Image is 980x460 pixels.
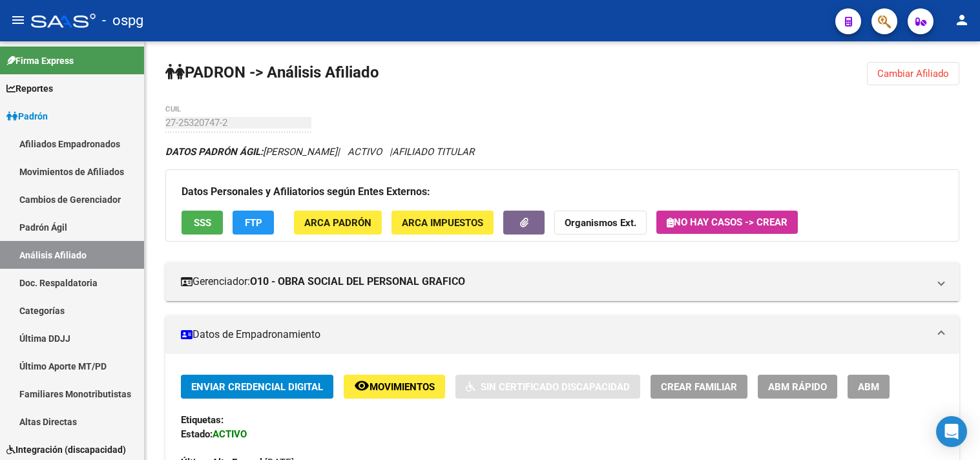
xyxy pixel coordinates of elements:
mat-panel-title: Gerenciador: [181,275,928,289]
span: SSS [194,217,211,229]
div: Open Intercom Messenger [936,416,967,447]
span: Integración (discapacidad) [6,443,126,457]
mat-icon: remove_red_eye [354,378,370,393]
span: Crear Familiar [661,381,737,393]
strong: O10 - OBRA SOCIAL DEL PERSONAL GRAFICO [250,275,465,289]
span: [PERSON_NAME] [165,146,337,158]
span: Cambiar Afiliado [877,68,949,79]
button: ARCA Impuestos [391,211,494,235]
mat-expansion-panel-header: Datos de Empadronamiento [165,315,959,354]
span: Firma Express [6,54,74,68]
strong: Estado: [181,428,213,440]
span: ARCA Padrón [304,217,371,229]
h3: Datos Personales y Afiliatorios según Entes Externos: [182,183,943,201]
span: Movimientos [370,381,435,393]
mat-icon: menu [10,12,26,28]
button: No hay casos -> Crear [656,211,798,234]
strong: DATOS PADRÓN ÁGIL: [165,146,263,158]
span: ABM Rápido [768,381,827,393]
strong: ACTIVO [213,428,247,440]
button: Enviar Credencial Digital [181,375,333,399]
mat-expansion-panel-header: Gerenciador:O10 - OBRA SOCIAL DEL PERSONAL GRAFICO [165,262,959,301]
i: | ACTIVO | [165,146,474,158]
button: Crear Familiar [651,375,747,399]
button: Movimientos [344,375,445,399]
strong: PADRON -> Análisis Afiliado [165,63,379,81]
span: Padrón [6,109,48,123]
button: Cambiar Afiliado [867,62,959,85]
span: - ospg [102,6,143,35]
span: Reportes [6,81,53,96]
span: Sin Certificado Discapacidad [481,381,630,393]
button: Organismos Ext. [554,211,647,235]
span: AFILIADO TITULAR [392,146,474,158]
span: ABM [858,381,879,393]
span: Enviar Credencial Digital [191,381,323,393]
strong: Etiquetas: [181,414,224,426]
button: SSS [182,211,223,235]
span: ARCA Impuestos [402,217,483,229]
span: FTP [245,217,262,229]
mat-icon: person [954,12,970,28]
button: Sin Certificado Discapacidad [455,375,640,399]
button: ABM Rápido [758,375,837,399]
mat-panel-title: Datos de Empadronamiento [181,328,928,342]
button: FTP [233,211,274,235]
span: No hay casos -> Crear [667,216,787,228]
button: ABM [848,375,890,399]
strong: Organismos Ext. [565,217,636,229]
button: ARCA Padrón [294,211,382,235]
